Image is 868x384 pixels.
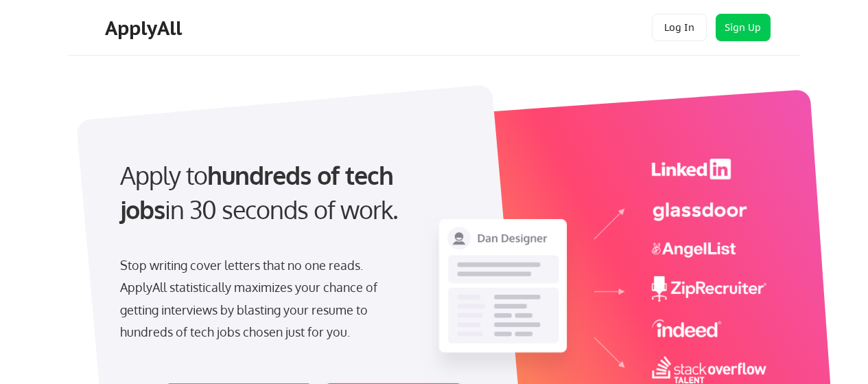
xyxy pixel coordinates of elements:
div: Apply to in 30 seconds of work. [120,158,457,227]
div: Stop writing cover letters that no one reads. ApplyAll statistically maximizes your chance of get... [120,254,402,343]
strong: hundreds of tech jobs [120,159,399,225]
button: Sign Up [716,14,771,41]
button: Log In [652,14,707,41]
div: ApplyAll [105,16,186,40]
